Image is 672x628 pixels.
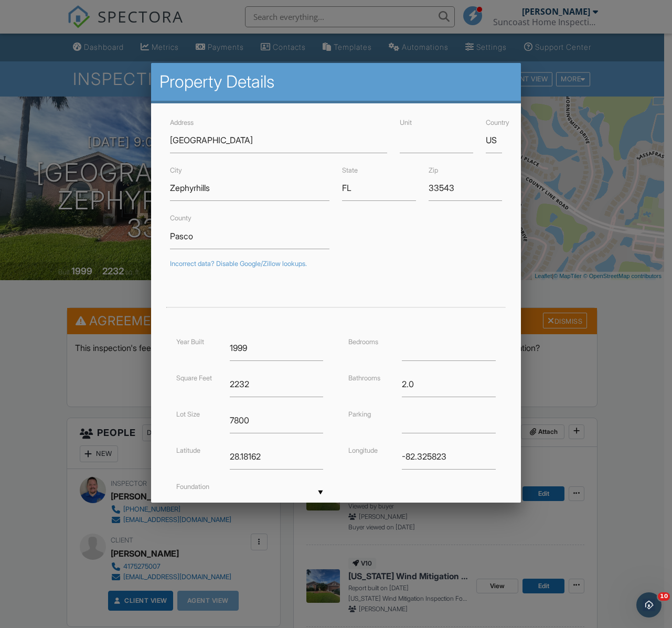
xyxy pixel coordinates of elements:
label: Parking [348,410,371,418]
label: Latitude [176,446,200,454]
label: Address [170,119,194,126]
h2: Property Details [159,71,513,92]
div: Incorrect data? Disable Google/Zillow lookups. [170,260,502,268]
label: County [170,214,191,222]
label: Foundation [176,483,209,491]
label: Square Feet [176,374,212,382]
label: Country [486,119,509,126]
label: City [170,166,182,174]
label: Lot Size [176,410,200,418]
label: Year Built [176,338,204,346]
label: State [342,166,358,174]
label: Bathrooms [348,374,380,382]
iframe: Intercom live chat [636,592,662,618]
label: Longitude [348,446,378,454]
label: Zip [429,166,438,174]
span: 10 [658,592,670,601]
label: Bedrooms [348,338,378,346]
label: Unit [400,119,412,126]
